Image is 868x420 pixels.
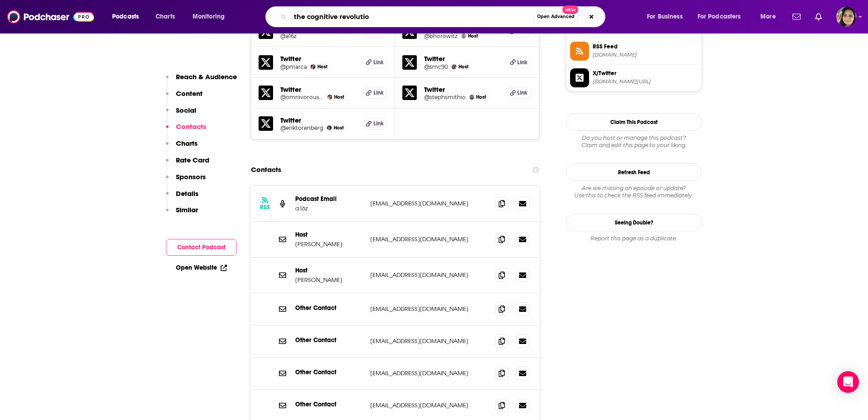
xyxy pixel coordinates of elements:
[280,85,355,94] h5: Twitter
[461,33,466,38] a: Ben Horowitz
[476,94,486,100] span: Host
[176,156,209,164] p: Rate Card
[468,33,478,39] span: Host
[176,264,227,272] a: Open Website
[517,89,528,96] span: Link
[317,64,327,70] span: Host
[7,8,94,25] img: Podchaser - Follow, Share and Rate Podcasts
[424,63,448,70] a: @smc90
[370,401,488,409] p: [EMAIL_ADDRESS][DOMAIN_NAME]
[186,10,236,24] button: open menu
[311,64,316,69] img: Marc Andreessen
[112,10,139,23] span: Podcasts
[562,5,579,14] span: New
[566,134,702,149] div: Claim and edit this page to your liking.
[334,125,344,131] span: Host
[537,14,575,19] span: Open Advanced
[295,368,363,376] p: Other Contact
[176,205,198,214] p: Similar
[362,118,387,129] a: Link
[370,235,488,243] p: [EMAIL_ADDRESS][DOMAIN_NAME]
[452,64,457,69] a: Sonal Chokshi
[280,124,323,131] a: @eriktorenberg
[176,139,198,148] p: Charts
[424,33,458,39] a: @bhorowitz
[566,113,702,131] button: Claim This Podcast
[506,87,532,99] a: Link
[295,240,363,248] p: [PERSON_NAME]
[150,10,180,24] a: Charts
[176,89,203,98] p: Content
[362,57,387,68] a: Link
[593,43,698,51] span: RSS Feed
[295,304,363,312] p: Other Contact
[647,10,683,23] span: For Business
[327,95,332,100] img: Hanne Winarsky
[698,10,741,23] span: For Podcasters
[469,95,474,100] img: Steph Smith
[506,57,532,68] a: Link
[176,72,237,81] p: Reach & Audience
[176,122,206,131] p: Contacts
[166,106,196,123] button: Social
[692,10,754,24] button: open menu
[370,200,488,207] p: [EMAIL_ADDRESS][DOMAIN_NAME]
[566,163,702,181] button: Refresh Feed
[836,7,856,27] span: Logged in as shelbyjanner
[566,214,702,231] a: Seeing Double?
[327,125,332,130] img: Erik Torenberg
[193,10,225,23] span: Monitoring
[280,54,355,63] h5: Twitter
[280,33,355,39] a: @a16z
[166,139,198,156] button: Charts
[295,336,363,344] p: Other Contact
[836,7,856,27] img: User Profile
[260,204,270,211] h3: RSS
[593,78,698,85] span: twitter.com/a16z
[176,189,198,198] p: Details
[533,11,579,22] button: Open AdvancedNew
[295,195,363,203] p: Podcast Email
[424,94,466,100] a: @stephsmithio
[280,116,355,124] h5: Twitter
[334,94,344,100] span: Host
[566,134,702,142] span: Do you host or manage this podcast?
[166,72,237,89] button: Reach & Audience
[570,42,698,61] a: RSS Feed[DOMAIN_NAME]
[290,10,533,24] input: Search podcasts, credits, & more...
[373,59,384,66] span: Link
[641,10,694,24] button: open menu
[166,89,203,106] button: Content
[295,401,363,408] p: Other Contact
[754,10,787,24] button: open menu
[280,63,307,70] a: @pmarca
[295,267,363,274] p: Host
[166,239,237,256] button: Contact Podcast
[370,305,488,313] p: [EMAIL_ADDRESS][DOMAIN_NAME]
[156,10,175,23] span: Charts
[166,172,206,189] button: Sponsors
[424,54,499,63] h5: Twitter
[811,9,826,24] a: Show notifications dropdown
[370,369,488,377] p: [EMAIL_ADDRESS][DOMAIN_NAME]
[593,52,698,58] span: feeds.simplecast.com
[166,122,206,139] button: Contacts
[373,120,384,127] span: Link
[373,89,384,96] span: Link
[570,68,698,87] a: X/Twitter[DOMAIN_NAME][URL]
[166,156,209,172] button: Rate Card
[166,205,198,222] button: Similar
[280,94,324,100] a: @omnivorousread
[458,64,468,70] span: Host
[836,7,856,27] button: Show profile menu
[566,185,702,199] div: Are we missing an episode or update? Use this to check the RSS feed immediately.
[166,189,198,206] button: Details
